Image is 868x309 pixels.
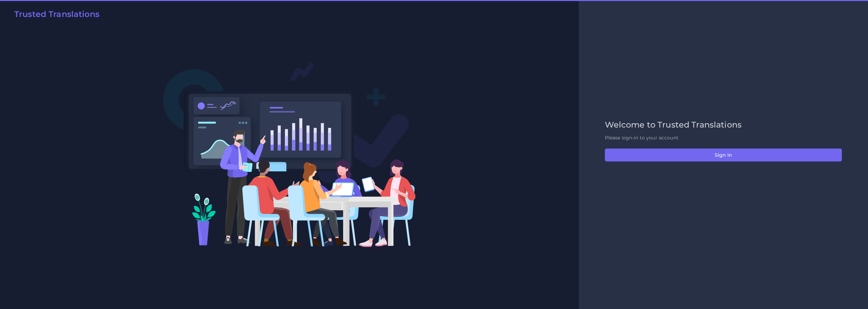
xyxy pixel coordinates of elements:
h2: Welcome to Trusted Translations [605,120,842,130]
a: Trusted Translations [9,9,99,22]
h2: Trusted Translations [14,9,99,19]
button: Sign in [605,149,842,161]
p: Please sign-in to your account [605,134,842,141]
img: Login V2 [163,62,416,247]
